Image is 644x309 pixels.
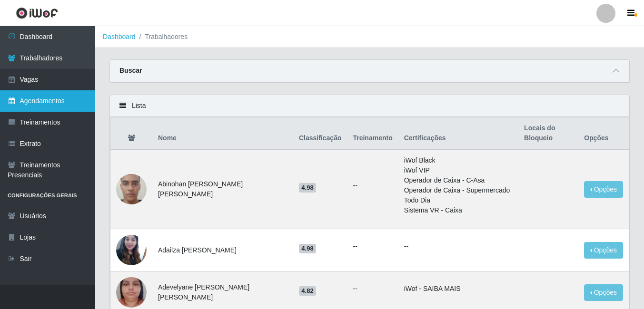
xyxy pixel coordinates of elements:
[353,241,392,251] ul: --
[584,242,623,259] button: Opções
[347,117,398,150] th: Treinamento
[353,181,392,191] ul: --
[404,155,513,165] li: iWof Black
[136,32,188,42] li: Trabalhadores
[404,241,513,251] p: --
[578,117,629,150] th: Opções
[16,7,58,19] img: CoreUI Logo
[152,229,293,271] td: Adailza [PERSON_NAME]
[584,181,623,198] button: Opções
[110,95,629,117] div: Lista
[404,185,513,205] li: Operador de Caixa - Supermercado Todo Dia
[103,33,136,40] a: Dashboard
[299,183,316,193] span: 4.98
[119,67,142,74] strong: Buscar
[404,175,513,185] li: Operador de Caixa - C-Asa
[116,162,147,216] img: 1737053662969.jpeg
[152,117,293,150] th: Nome
[95,26,644,48] nav: breadcrumb
[404,165,513,175] li: iWof VIP
[518,117,578,150] th: Locais do Bloqueio
[353,284,392,294] ul: --
[152,149,293,229] td: Abinohan [PERSON_NAME] [PERSON_NAME]
[299,286,316,296] span: 4.82
[584,284,623,301] button: Opções
[404,205,513,215] li: Sistema VR - Caixa
[299,244,316,253] span: 4.98
[293,117,347,150] th: Classificação
[404,284,513,294] li: iWof - SAIBA MAIS
[116,230,147,270] img: 1740184357298.jpeg
[398,117,518,150] th: Certificações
